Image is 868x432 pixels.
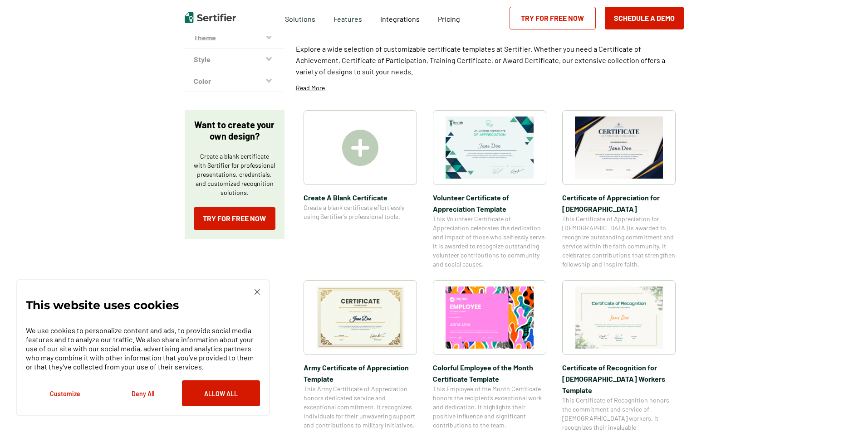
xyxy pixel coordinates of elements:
img: Create A Blank Certificate [342,130,378,166]
span: Pricing [438,15,460,23]
button: Theme [185,27,284,49]
img: Army Certificate of Appreciation​ Template [316,286,404,349]
a: Integrations [380,12,420,24]
iframe: Chat Widget [823,388,868,432]
button: Style [185,49,284,70]
p: This website uses cookies [26,301,179,310]
button: Schedule a Demo [605,7,684,29]
span: Create a blank certificate effortlessly using Sertifier’s professional tools. [304,203,417,221]
span: Solutions [285,12,315,24]
span: Features [333,12,362,24]
img: Sertifier | Digital Credentialing Platform [185,12,236,23]
img: Certificate of Recognition for Church Workers Template [575,286,663,349]
span: Certificate of Appreciation for [DEMOGRAPHIC_DATA]​ [562,192,676,214]
p: Read More [296,83,325,92]
a: Try for Free Now [510,7,596,29]
button: Deny All [104,380,182,406]
span: Integrations [380,15,420,23]
span: Create A Blank Certificate [304,192,417,203]
a: Volunteer Certificate of Appreciation TemplateVolunteer Certificate of Appreciation TemplateThis ... [433,110,546,269]
img: Colorful Employee of the Month Certificate Template [446,286,534,349]
a: Certificate of Appreciation for Church​Certificate of Appreciation for [DEMOGRAPHIC_DATA]​This Ce... [562,110,676,269]
span: This Employee of the Month Certificate honors the recipient’s exceptional work and dedication. It... [433,384,546,430]
a: Pricing [438,12,460,24]
p: Explore a wide selection of customizable certificate templates at Sertifier. Whether you need a C... [296,43,684,77]
button: Allow All [182,380,260,406]
p: Want to create your own design? [194,119,275,142]
button: Color [185,70,284,92]
img: Certificate of Appreciation for Church​ [575,116,663,179]
span: This Volunteer Certificate of Appreciation celebrates the dedication and impact of those who self... [433,214,546,269]
span: Army Certificate of Appreciation​ Template [304,362,417,384]
p: Create a blank certificate with Sertifier for professional presentations, credentials, and custom... [194,152,275,197]
span: This Certificate of Appreciation for [DEMOGRAPHIC_DATA] is awarded to recognize outstanding commi... [562,214,676,269]
button: Customize [26,380,104,406]
a: Try for Free Now [194,207,275,230]
span: This Army Certificate of Appreciation honors dedicated service and exceptional commitment. It rec... [304,384,417,430]
span: Certificate of Recognition for [DEMOGRAPHIC_DATA] Workers Template [562,362,676,396]
img: Volunteer Certificate of Appreciation Template [446,116,534,179]
p: We use cookies to personalize content and ads, to provide social media features and to analyze ou... [26,326,260,371]
span: Volunteer Certificate of Appreciation Template [433,192,546,214]
img: Cookie Popup Close [255,289,260,295]
span: Colorful Employee of the Month Certificate Template [433,362,546,384]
